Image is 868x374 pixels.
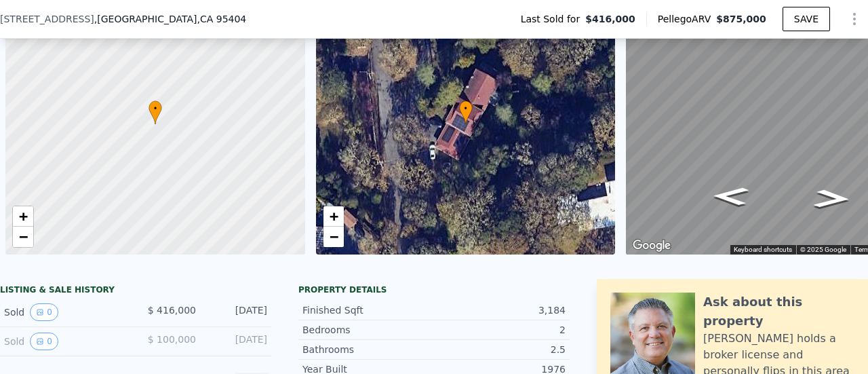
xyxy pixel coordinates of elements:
button: SAVE [783,7,830,31]
span: , CA 95404 [197,14,246,24]
a: Zoom in [323,206,344,227]
span: Last Sold for [521,12,586,26]
span: $ 416,000 [148,305,196,316]
a: Open this area in Google Maps (opens a new window) [629,237,674,255]
span: $416,000 [585,12,635,26]
div: Property details [298,284,570,295]
path: Go North, Holland Dr [697,183,764,210]
a: Zoom in [13,206,33,227]
span: − [329,228,338,245]
div: [DATE] [207,333,267,350]
span: • [459,102,473,115]
a: Zoom out [13,227,33,247]
div: 2.5 [434,343,566,356]
button: Show Options [841,5,868,33]
button: Keyboard shortcuts [734,245,792,255]
div: Finished Sqft [302,303,434,317]
path: Go South, Holland Dr [798,185,866,212]
div: • [149,100,162,124]
div: Bathrooms [302,343,434,356]
span: © 2025 Google [800,246,846,253]
span: $ 100,000 [148,334,196,345]
img: Google [629,237,674,255]
div: 3,184 [434,303,566,317]
span: $875,000 [716,14,766,24]
div: • [459,100,473,124]
span: + [329,208,338,225]
span: Pellego ARV [658,12,717,26]
div: Bedrooms [302,323,434,337]
a: Zoom out [323,227,344,247]
span: • [149,102,162,115]
div: Sold [4,333,125,350]
div: 2 [434,323,566,337]
div: [DATE] [207,303,267,321]
div: Sold [4,303,125,321]
div: Ask about this property [703,293,854,331]
span: , [GEOGRAPHIC_DATA] [94,12,246,26]
button: View historical data [30,333,58,350]
span: + [19,208,28,225]
button: View historical data [30,303,58,321]
span: − [19,228,28,245]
